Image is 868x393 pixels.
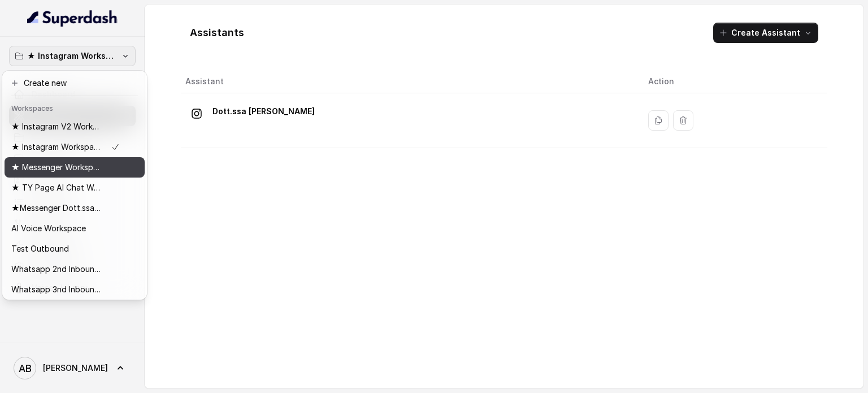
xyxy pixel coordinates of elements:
div: ★ Instagram Workspace [2,71,147,300]
p: ★ Messenger Workspace [11,161,102,174]
p: ★ Instagram Workspace [11,140,102,154]
p: ★ TY Page AI Chat Workspace [11,181,102,195]
p: Whatsapp 2nd Inbound BM5 [11,262,102,276]
p: ★Messenger Dott.ssa Saccone [11,201,102,215]
p: Whatsapp 3nd Inbound BM5 [11,283,102,296]
p: ★ Instagram V2 Workspace [11,120,102,133]
p: ★ Instagram Workspace [27,49,118,63]
p: AI Voice Workspace [11,222,86,235]
p: Test Outbound [11,242,69,256]
button: Create new [5,73,145,93]
button: ★ Instagram Workspace [9,46,136,66]
header: Workspaces [5,98,145,116]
